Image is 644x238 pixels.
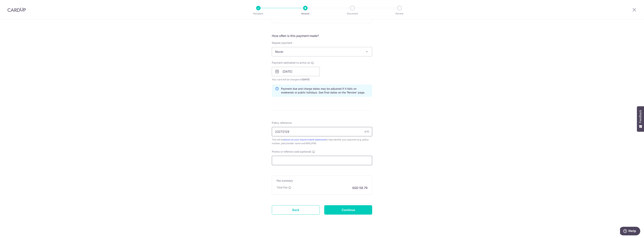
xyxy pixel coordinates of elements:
[272,67,320,76] input: DD / MM / YYYY
[277,179,367,183] h5: Fee summary
[272,121,292,125] label: Policy reference
[277,186,288,189] p: Total Fee
[352,186,367,190] p: SGD 58.79
[284,138,326,141] a: shown on your insurer’s bank statement
[244,12,272,16] p: Recipient
[620,227,640,236] iframe: Opens a widget where you can find more information
[272,205,320,215] a: Back
[272,47,372,56] span: Never
[291,12,319,16] p: Amount
[272,61,310,65] span: Payment estimated to arrive on
[272,47,372,56] span: Never
[637,106,644,132] button: Feedback - Show survey
[639,110,642,123] span: Feedback
[272,138,372,145] div: This will be to help identify your payment (e.g. policy number, policyholder name and NRIC/FIN).
[272,150,299,154] span: Promo or referral code
[272,78,320,81] span: Your card will be charged on
[324,205,372,215] input: Continue
[338,12,366,16] p: Document
[364,130,369,134] div: 8/35
[302,78,310,81] span: [DATE]
[386,12,413,16] p: Review
[281,87,369,94] p: Payment due and charge dates may be adjusted if it falls on weekends or public holidays. See fina...
[7,7,26,12] img: CardUp
[300,150,311,154] span: (optional)
[272,41,292,45] label: Repeat payment
[272,34,372,38] h5: How often is this payment made?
